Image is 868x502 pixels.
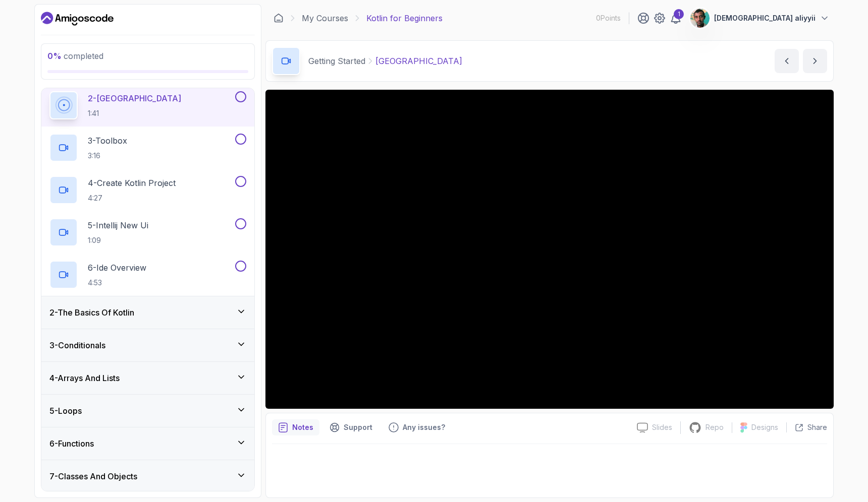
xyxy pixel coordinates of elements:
[803,49,827,73] button: next content
[690,8,830,28] button: user profile image[DEMOGRAPHIC_DATA] aliyyii
[652,422,672,432] p: Slides
[47,51,62,61] span: 0 %
[714,13,816,23] p: [DEMOGRAPHIC_DATA] aliyyii
[49,372,120,384] h3: 4 - Arrays And Lists
[49,218,246,246] button: 5-Intellij New Ui1:09
[674,9,684,19] div: 1
[751,422,778,432] p: Designs
[41,296,254,329] button: 2-The Basics Of Kotlin
[49,339,105,351] h3: 3 - Conditionals
[88,177,176,189] p: 4 - Create Kotlin Project
[403,422,445,432] p: Any issues?
[88,219,148,231] p: 5 - Intellij New Ui
[49,261,246,289] button: 6-Ide Overview4:53
[88,278,146,288] p: 4:53
[265,90,834,409] iframe: 2 - Kotlin Playground
[775,49,799,73] button: previous content
[49,470,137,482] h3: 7 - Classes And Objects
[49,306,134,319] h3: 2 - The Basics Of Kotlin
[49,176,246,204] button: 4-Create Kotlin Project4:27
[323,419,378,435] button: Support button
[41,395,254,427] button: 5-Loops
[383,419,451,435] button: Feedback button
[41,460,254,492] button: 7-Classes And Objects
[49,91,246,119] button: 2-[GEOGRAPHIC_DATA]1:41
[88,262,146,274] p: 6 - Ide Overview
[308,55,365,67] p: Getting Started
[274,13,284,23] a: Dashboard
[41,11,114,27] a: Dashboard
[786,422,827,432] button: Share
[670,12,682,24] a: 1
[49,134,246,162] button: 3-Toolbox3:16
[49,405,82,417] h3: 5 - Loops
[49,437,94,450] h3: 6 - Functions
[292,422,313,432] p: Notes
[375,55,462,67] p: [GEOGRAPHIC_DATA]
[302,12,348,24] a: My Courses
[344,422,372,432] p: Support
[41,362,254,394] button: 4-Arrays And Lists
[88,151,127,161] p: 3:16
[706,422,724,432] p: Repo
[41,329,254,361] button: 3-Conditionals
[807,422,827,432] p: Share
[88,108,181,118] p: 1:41
[690,9,710,28] img: user profile image
[47,51,103,61] span: completed
[41,427,254,460] button: 6-Functions
[88,92,181,104] p: 2 - [GEOGRAPHIC_DATA]
[88,235,148,245] p: 1:09
[88,193,176,203] p: 4:27
[272,419,319,435] button: notes button
[366,12,443,24] p: Kotlin for Beginners
[88,135,127,147] p: 3 - Toolbox
[596,13,621,23] p: 0 Points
